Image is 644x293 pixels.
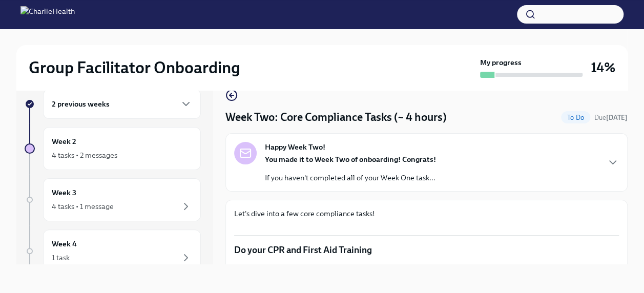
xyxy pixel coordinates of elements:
div: 4 tasks • 1 message [52,201,114,212]
span: To Do [561,114,590,121]
strong: [DATE] [606,114,628,121]
h3: 14% [591,58,615,77]
p: If you haven't completed all of your Week One task... [265,173,436,183]
strong: You made it to Week Two of onboarding! Congrats! [265,155,436,164]
h4: Week Two: Core Compliance Tasks (~ 4 hours) [225,110,447,125]
div: 1 task [52,253,70,263]
a: Week 24 tasks • 2 messages [25,127,201,170]
p: Let's dive into a few core compliance tasks! [234,208,619,219]
h6: Week 3 [52,187,76,198]
a: Week 34 tasks • 1 message [25,178,201,221]
div: 2 previous weeks [43,89,201,119]
strong: Happy Week Two! [265,142,325,152]
img: CharlieHealth [20,6,75,23]
strong: My progress [480,57,522,68]
h6: Week 4 [52,238,77,249]
h6: Week 2 [52,136,76,147]
span: October 13th, 2025 10:00 [594,113,628,122]
span: Due [594,114,628,121]
h6: 2 previous weeks [52,98,110,110]
a: Week 41 task [25,229,201,273]
h2: Group Facilitator Onboarding [29,57,240,78]
div: 4 tasks • 2 messages [52,150,117,160]
p: Do your CPR and First Aid Training [234,244,619,256]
